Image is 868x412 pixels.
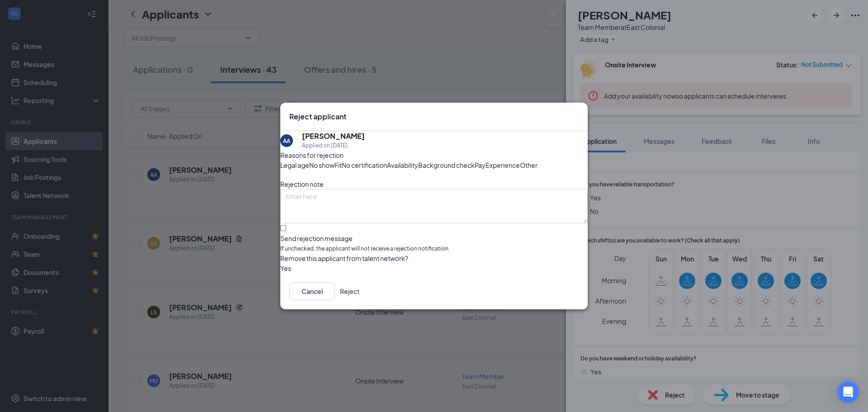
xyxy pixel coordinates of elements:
[280,225,286,231] input: Send rejection messageIf unchecked, the applicant will not receive a rejection notification.
[289,282,335,300] button: Cancel
[280,160,309,170] span: Legal age
[289,112,346,122] h3: Reject applicant
[280,180,324,188] span: Rejection note
[340,282,359,300] button: Reject
[335,160,342,170] span: Fit
[280,263,291,273] span: Yes
[387,160,418,170] span: Availability
[280,151,344,159] span: Reasons for rejection
[280,254,408,262] span: Remove this applicant from talent network?
[418,160,475,170] span: Background check
[283,137,290,145] div: AA
[520,160,538,170] span: Other
[302,131,365,141] h5: [PERSON_NAME]
[342,160,387,170] span: No certification
[280,245,588,253] span: If unchecked, the applicant will not receive a rejection notification.
[486,160,520,170] span: Experience
[302,141,365,150] div: Applied on [DATE]
[309,160,335,170] span: No show
[280,234,588,243] div: Send rejection message
[475,160,486,170] span: Pay
[837,381,859,403] div: Open Intercom Messenger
